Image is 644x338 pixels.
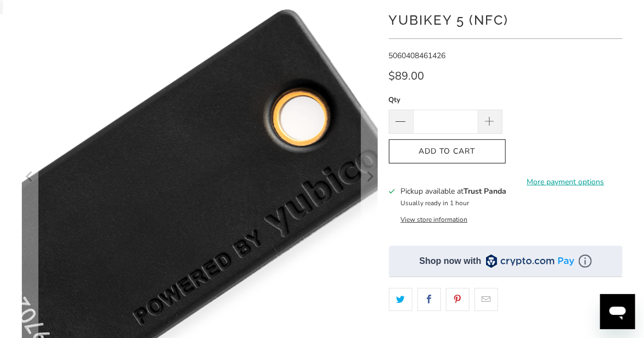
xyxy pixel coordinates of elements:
[446,288,470,311] a: Share this on Pinterest
[509,176,623,188] a: More payment options
[474,288,498,311] a: Email this to a friend
[600,294,635,329] iframe: 启动消息传送窗口的按钮
[417,288,441,311] a: Share this on Facebook
[389,288,413,311] a: Share this on Twitter
[389,139,506,164] button: Add to Cart
[420,255,482,267] div: Shop now with
[400,185,506,197] h3: Pickup available at
[464,186,506,196] b: Trust Panda
[389,8,623,30] h1: YubiKey 5 (NFC)
[389,94,502,106] label: Qty
[400,199,469,207] small: Usually ready in 1 hour
[389,50,446,61] span: 5060408461426
[389,69,425,83] span: $89.00
[400,215,467,224] button: View store information
[400,147,494,156] span: Add to Cart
